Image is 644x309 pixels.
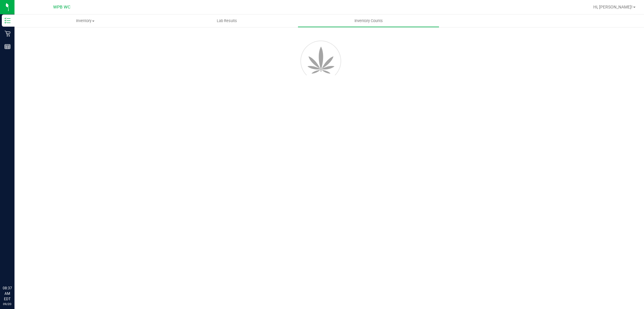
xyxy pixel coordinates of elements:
[3,302,12,306] p: 09/20
[5,18,11,24] inline-svg: Inventory
[5,31,11,37] inline-svg: Retail
[14,18,156,24] span: Inventory
[3,285,12,302] p: 08:37 AM EDT
[209,18,245,24] span: Lab Results
[298,15,439,27] a: Inventory Counts
[53,5,70,10] span: WPB WC
[156,15,298,27] a: Lab Results
[346,18,391,24] span: Inventory Counts
[14,15,156,27] a: Inventory
[593,5,633,9] span: Hi, [PERSON_NAME]!
[5,44,11,50] inline-svg: Reports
